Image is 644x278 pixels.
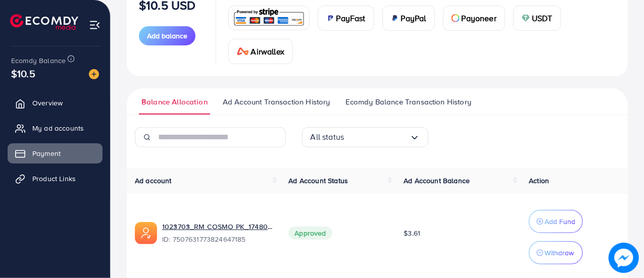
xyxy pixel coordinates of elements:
span: Airwallex [251,45,284,58]
img: menu [89,19,101,31]
span: Ecomdy Balance Transaction History [345,96,471,107]
span: PayPal [401,12,426,24]
a: cardPayoneer [443,6,505,31]
span: Approved [288,227,332,240]
button: Add Fund [529,210,583,233]
span: Add balance [147,31,187,41]
span: Ad Account Balance [404,176,470,186]
span: Payment [32,148,61,158]
span: My ad accounts [32,123,84,133]
img: ic-ads-acc.e4c84228.svg [135,222,157,244]
img: card [391,14,399,22]
div: Search for option [302,127,428,147]
img: card [237,47,249,55]
span: USDT [532,12,553,24]
span: Balance Allocation [141,96,208,107]
a: 1023703_RM COSMO PK_1748006743538 [162,221,272,232]
a: Product Links [8,169,103,189]
span: Action [529,176,549,186]
img: card [452,14,460,22]
img: image [89,69,99,79]
button: Withdraw [529,241,583,264]
span: Ad Account Transaction History [223,96,330,107]
p: Withdraw [544,247,574,259]
a: cardPayPal [382,6,435,31]
span: Payoneer [462,12,497,24]
span: Ad Account Status [288,176,348,186]
span: PayFast [336,12,366,24]
a: cardPayFast [318,6,374,31]
span: $3.61 [404,228,420,238]
a: cardUSDT [513,6,561,31]
a: Payment [8,143,103,163]
a: Overview [8,93,103,113]
span: Overview [32,98,63,108]
span: Ad account [135,176,172,186]
button: Add balance [139,26,195,45]
img: card [522,14,530,22]
img: logo [10,14,78,30]
img: image [609,243,639,273]
a: My ad accounts [8,118,103,138]
img: card [232,7,306,29]
div: <span class='underline'>1023703_RM COSMO PK_1748006743538</span></br>7507631773824647185 [162,221,272,245]
p: Add Fund [544,215,575,228]
span: Ecomdy Balance [11,55,66,66]
span: All status [311,129,344,145]
a: cardAirwallex [228,39,293,64]
input: Search for option [344,129,409,145]
a: card [228,6,310,30]
img: card [326,14,334,22]
span: $10.5 [11,66,35,81]
span: Product Links [32,174,76,184]
span: ID: 7507631773824647185 [162,234,272,244]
